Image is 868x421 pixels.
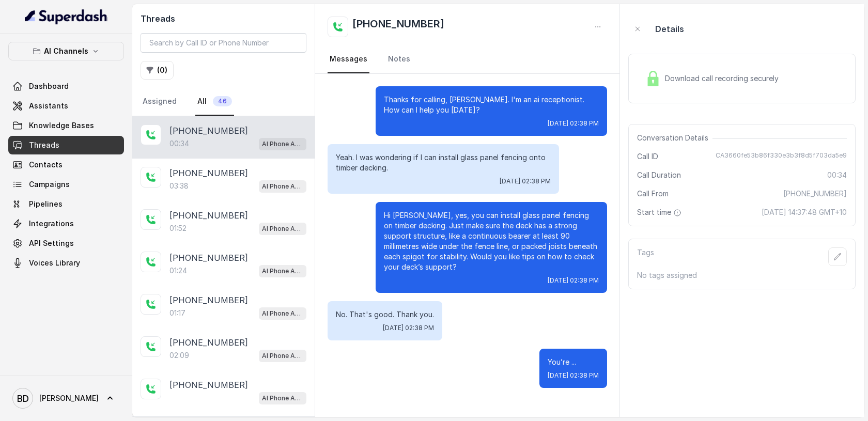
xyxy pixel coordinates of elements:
[169,223,187,233] p: 01:52
[8,97,124,115] a: Assistants
[383,324,434,332] span: [DATE] 02:38 PM
[637,207,684,217] span: Start time
[8,234,124,253] a: API Settings
[352,17,444,37] h2: [PHONE_NUMBER]
[637,270,847,280] p: No tags assigned
[8,155,124,174] a: Contacts
[8,116,124,135] a: Knowledge Bases
[548,119,599,128] span: [DATE] 02:38 PM
[8,254,124,272] a: Voices Library
[716,151,847,162] span: CA3660fe53b86f330e3b3f8d5f703da5e9
[29,199,63,209] span: Pipelines
[262,351,303,361] p: AI Phone Assistant
[637,151,658,162] span: Call ID
[262,181,303,192] p: AI Phone Assistant
[8,77,124,96] a: Dashboard
[328,45,607,73] nav: Tabs
[262,139,303,149] p: AI Phone Assistant
[783,189,847,199] span: [PHONE_NUMBER]
[169,124,248,137] p: [PHONE_NUMBER]
[29,101,68,111] span: Assistants
[169,181,189,191] p: 03:38
[8,175,124,194] a: Campaigns
[169,209,248,222] p: [PHONE_NUMBER]
[141,88,306,116] nav: Tabs
[645,71,661,86] img: Lock Icon
[262,393,303,403] p: AI Phone Assistant
[44,45,88,57] p: AI Channels
[213,96,232,106] span: 46
[29,140,59,150] span: Threads
[386,45,412,73] a: Notes
[29,219,74,229] span: Integrations
[29,238,74,248] span: API Settings
[762,207,847,217] span: [DATE] 14:37:48 GMT+10
[169,308,185,318] p: 01:17
[384,95,599,115] p: Thanks for calling, [PERSON_NAME]. I'm an ai receptionist. How can I help you [DATE]?
[29,120,94,131] span: Knowledge Bases
[8,195,124,213] a: Pipelines
[169,379,248,391] p: [PHONE_NUMBER]
[262,266,303,276] p: AI Phone Assistant
[655,23,684,35] p: Details
[262,308,303,319] p: AI Phone Assistant
[8,384,124,413] a: [PERSON_NAME]
[169,252,248,264] p: [PHONE_NUMBER]
[637,133,712,143] span: Conversation Details
[169,266,187,276] p: 01:24
[336,152,551,173] p: Yeah. I was wondering if I can install glass panel fencing onto timber decking.
[827,170,847,180] span: 00:34
[262,224,303,234] p: AI Phone Assistant
[637,170,681,180] span: Call Duration
[548,276,599,285] span: [DATE] 02:38 PM
[29,258,80,268] span: Voices Library
[29,81,69,91] span: Dashboard
[195,88,234,116] a: All46
[384,210,599,272] p: Hi [PERSON_NAME], yes, you can install glass panel fencing on timber decking. Just make sure the ...
[8,42,124,60] button: AI Channels
[548,371,599,380] span: [DATE] 02:38 PM
[141,33,306,53] input: Search by Call ID or Phone Number
[25,8,108,25] img: light.svg
[169,138,189,149] p: 00:34
[548,357,599,367] p: You’re ...
[141,88,179,116] a: Assigned
[8,214,124,233] a: Integrations
[8,136,124,154] a: Threads
[169,294,248,306] p: [PHONE_NUMBER]
[39,393,99,403] span: [PERSON_NAME]
[336,309,434,320] p: No. That's good. Thank you.
[17,393,29,404] text: BD
[29,160,63,170] span: Contacts
[637,189,669,199] span: Call From
[169,167,248,179] p: [PHONE_NUMBER]
[637,247,654,266] p: Tags
[500,177,551,185] span: [DATE] 02:38 PM
[328,45,369,73] a: Messages
[29,179,70,190] span: Campaigns
[665,73,783,84] span: Download call recording securely
[169,336,248,349] p: [PHONE_NUMBER]
[141,12,306,25] h2: Threads
[141,61,174,80] button: (0)
[169,350,189,361] p: 02:09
